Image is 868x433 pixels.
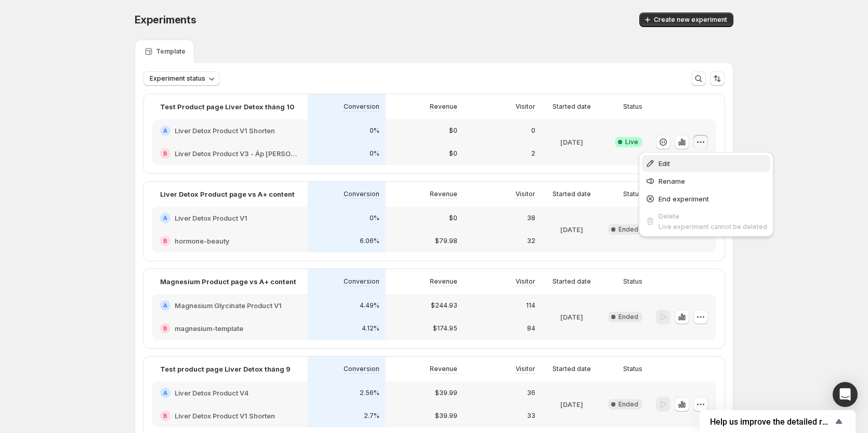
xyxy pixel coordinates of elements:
p: Visitor [516,277,535,286]
p: 36 [527,389,535,397]
span: Rename [659,177,685,185]
h2: Liver Detox Product V4 [175,388,248,398]
h2: B [163,413,167,419]
p: 0% [370,126,379,135]
span: Help us improve the detailed report for A/B campaigns [710,417,833,427]
div: Open Intercom Messenger [833,382,858,407]
p: 2.7% [364,412,379,420]
h2: B [163,238,167,244]
p: $79.98 [435,237,457,245]
h2: Liver Detox Product V1 Shorten [175,125,275,136]
p: Visitor [516,103,535,111]
h2: A [163,215,167,221]
p: 32 [527,237,535,245]
p: 33 [527,412,535,420]
p: Template [156,47,186,56]
span: Experiments [135,14,196,26]
p: Liver Detox Product page vs A+ content [160,189,295,199]
p: Started date [553,190,591,198]
button: Experiment status [143,71,220,86]
h2: magnesium-template [175,323,243,334]
p: $0 [449,126,457,135]
h2: Magnesium Glycinate Product V1 [175,300,282,311]
p: Status [623,365,642,373]
div: Delete [659,211,767,221]
p: Test product page Liver Detox tháng 9 [160,364,291,374]
span: Ended [619,400,638,409]
span: Live [625,138,638,146]
p: Test Product page Liver Detox tháng 10 [160,101,294,112]
p: 0% [370,214,379,222]
p: Revenue [430,277,457,286]
h2: Liver Detox Product V1 [175,213,247,223]
p: Conversion [344,103,379,111]
p: Visitor [516,365,535,373]
p: [DATE] [560,399,583,410]
span: Ended [619,225,638,234]
span: End experiment [659,195,709,203]
p: Conversion [344,277,379,286]
h2: B [163,150,167,157]
h2: B [163,325,167,332]
p: 6.06% [360,237,379,245]
p: 4.12% [362,324,379,333]
button: End experiment [642,190,770,207]
p: 0% [370,149,379,158]
span: Experiment status [150,74,205,83]
p: Status [623,103,642,111]
h2: A [163,128,167,134]
p: $39.99 [435,412,457,420]
p: 0 [531,126,535,135]
button: Rename [642,173,770,189]
p: Revenue [430,103,457,111]
p: $244.93 [431,301,457,310]
h2: hormone-beauty [175,236,230,246]
span: Ended [619,313,638,321]
p: Started date [553,277,591,286]
button: Edit [642,155,770,172]
p: $174.95 [433,324,457,333]
h2: Liver Detox Product V1 Shorten [175,411,275,421]
span: Edit [659,159,670,168]
p: 114 [526,301,535,310]
p: [DATE] [560,312,583,322]
p: $0 [449,149,457,158]
p: Status [623,190,642,198]
p: 2.56% [360,389,379,397]
button: Sort the results [710,71,725,86]
button: Show survey - Help us improve the detailed report for A/B campaigns [710,415,845,428]
button: Create new experiment [639,12,733,27]
p: Started date [553,365,591,373]
p: 38 [527,214,535,222]
p: $39.99 [435,389,457,397]
p: 4.49% [360,301,379,310]
h2: A [163,390,167,396]
p: Status [623,277,642,286]
h2: A [163,302,167,309]
span: Create new experiment [654,16,727,24]
span: Live experiment cannot be deleted [659,223,767,231]
p: Started date [553,103,591,111]
p: Magnesium Product page vs A+ content [160,276,296,287]
p: Conversion [344,190,379,198]
p: 2 [531,149,535,158]
h2: Liver Detox Product V3 - Áp [PERSON_NAME] insight từ Hotjar [175,148,299,159]
button: DeleteLive experiment cannot be deleted [642,208,770,234]
p: $0 [449,214,457,222]
p: Visitor [516,190,535,198]
p: Revenue [430,365,457,373]
p: [DATE] [560,137,583,147]
p: [DATE] [560,224,583,235]
p: Revenue [430,190,457,198]
p: 84 [527,324,535,333]
p: Conversion [344,365,379,373]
